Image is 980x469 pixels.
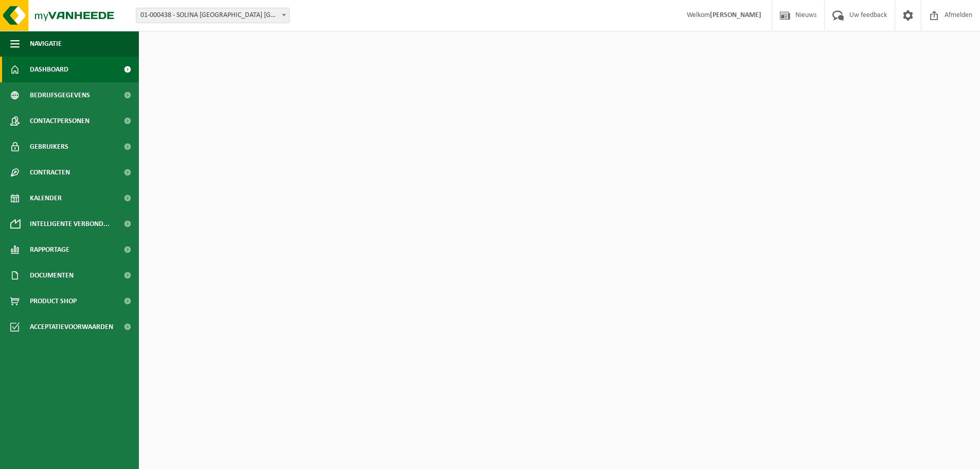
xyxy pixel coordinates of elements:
span: Contracten [30,160,70,185]
span: Dashboard [30,57,68,82]
span: Bedrijfsgegevens [30,82,90,108]
span: 01-000438 - SOLINA BELGIUM NV/AG - EKE [136,8,290,23]
span: Documenten [30,263,74,288]
span: Acceptatievoorwaarden [30,314,113,340]
span: Gebruikers [30,134,68,160]
strong: [PERSON_NAME] [710,11,761,19]
span: Rapportage [30,237,69,263]
span: 01-000438 - SOLINA BELGIUM NV/AG - EKE [136,8,289,23]
span: Contactpersonen [30,108,90,134]
span: Kalender [30,185,62,211]
span: Product Shop [30,288,77,314]
span: Intelligente verbond... [30,211,110,237]
span: Navigatie [30,31,62,57]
